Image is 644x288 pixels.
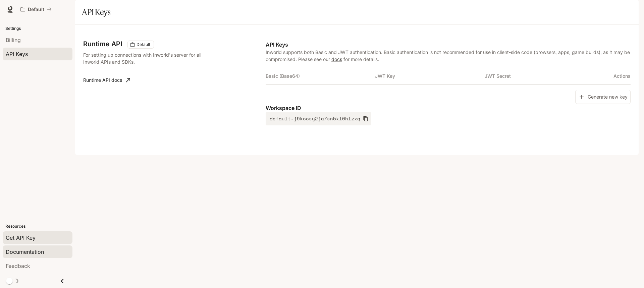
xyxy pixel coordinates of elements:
th: Basic (Base64) [266,68,375,84]
p: For setting up connections with Inworld's server for all Inworld APIs and SDKs. [83,51,216,65]
a: Runtime API docs [80,73,133,87]
h1: API Keys [82,5,110,19]
th: Actions [594,68,631,84]
p: Inworld supports both Basic and JWT authentication. Basic authentication is not recommended for u... [266,49,631,63]
span: Default [134,42,153,48]
th: JWT Key [375,68,484,84]
p: Default [28,7,44,12]
p: API Keys [266,41,631,49]
div: These keys will apply to your current workspace only [127,41,154,49]
button: Generate new key [575,90,631,104]
a: docs [331,56,342,62]
button: default-j9koosy2ja7sn5kl0hlzxq [266,112,371,125]
th: JWT Secret [485,68,594,84]
p: Workspace ID [266,104,631,112]
button: All workspaces [17,3,55,16]
h3: Runtime API [83,41,122,47]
